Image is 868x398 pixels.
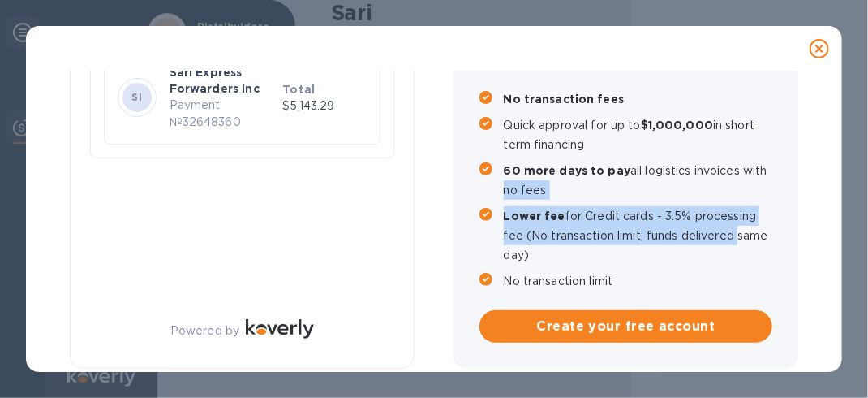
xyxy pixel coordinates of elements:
[282,97,367,115] p: $5,143.29
[504,271,773,291] p: No transaction limit
[170,64,277,97] p: Sari Express Forwarders Inc
[170,322,239,340] p: Powered by
[492,317,760,336] span: Create your free account
[504,115,773,154] p: Quick approval for up to in short term financing
[246,319,314,339] img: Logo
[504,210,565,223] b: Lower fee
[131,91,142,103] b: SI
[504,164,631,177] b: 60 more days to pay
[641,119,713,132] b: $1,000,000
[504,161,773,200] p: all logistics invoices with no fees
[479,310,773,343] button: Create your free account
[504,93,625,106] b: No transaction fees
[504,206,773,265] p: for Credit cards - 3.5% processing fee (No transaction limit, funds delivered same day)
[170,97,277,131] p: Payment № 32648360
[282,83,315,96] b: Total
